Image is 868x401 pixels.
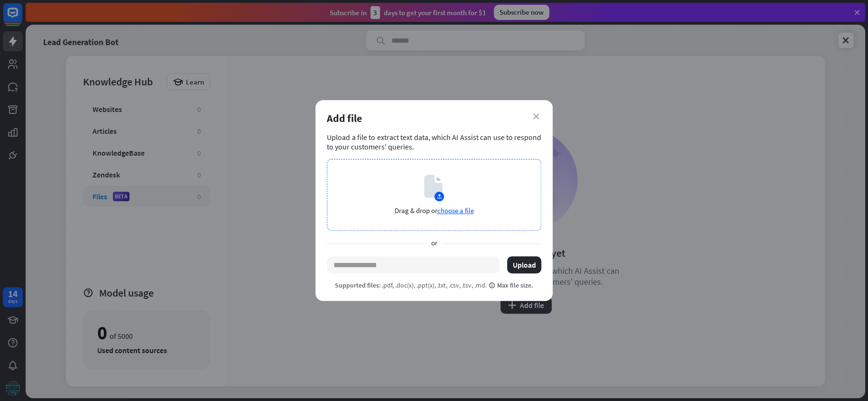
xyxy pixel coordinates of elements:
[533,113,539,120] i: close
[489,281,533,289] span: Max file size.
[335,281,379,289] span: Supported files
[437,206,474,215] span: choose a file
[395,206,474,215] p: Drag & drop or
[335,281,533,289] p: : .pdf, .doc(x), .ppt(x), .txt, .csv, .tsv, .md.
[425,238,443,249] span: or
[327,112,541,125] div: Add file
[8,4,36,32] button: Open LiveChat chat widget
[507,256,541,273] button: Upload
[327,132,541,151] div: Upload a file to extract text data, which AI Assist can use to respond to your customers' queries.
